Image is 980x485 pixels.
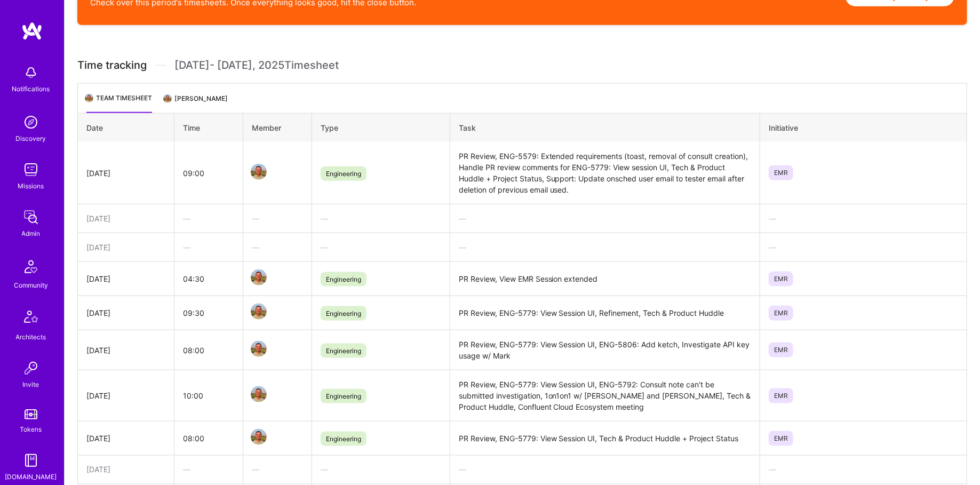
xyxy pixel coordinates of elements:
div: [DATE] [86,168,165,179]
a: Team Member Avatar [252,428,266,446]
td: 09:30 [174,296,243,330]
div: [DOMAIN_NAME] [5,471,57,482]
span: Engineering [321,272,366,287]
div: — [183,464,234,475]
img: Team Member Avatar [251,304,267,320]
span: Engineering [321,344,366,358]
td: PR Review, ENG-5579: Extended requirements (toast, removal of consult creation), Handle PR review... [450,142,760,204]
img: Team Member Avatar [251,386,267,402]
img: admin teamwork [20,206,42,228]
span: EMR [769,388,793,403]
div: Tokens [20,424,42,435]
div: [DATE] [86,242,165,253]
td: 08:00 [174,330,243,370]
td: 08:00 [174,422,243,456]
div: — [252,242,303,253]
div: — [769,464,958,475]
img: logo [21,21,43,41]
img: Team Member Avatar [251,164,267,180]
div: [DATE] [86,273,165,284]
th: Task [450,114,760,142]
div: — [459,464,752,475]
span: EMR [769,431,793,446]
span: Engineering [321,389,366,403]
div: Discovery [16,133,46,144]
th: Type [312,114,450,142]
img: Team Architect [84,93,94,103]
a: Team Member Avatar [252,303,266,321]
div: Architects [16,331,46,343]
span: Time tracking [77,59,147,72]
div: — [321,464,441,475]
img: Architects [18,306,44,331]
div: Community [14,280,48,291]
span: Engineering [321,432,366,446]
th: Initiative [760,114,967,142]
div: Invite [23,379,39,390]
a: Team Member Avatar [252,385,266,403]
span: EMR [769,272,793,287]
div: [DATE] [86,307,165,319]
th: Member [243,114,312,142]
td: PR Review, ENG-5779: View Session UI, ENG-5792: Consult note can't be submitted investigation, 1o... [450,370,760,422]
div: — [252,213,303,224]
div: [DATE] [86,464,165,475]
li: [PERSON_NAME] [165,92,228,113]
div: — [321,242,441,253]
td: PR Review, ENG-5779: View Session UI, Tech & Product Huddle + Project Status [450,422,760,456]
img: discovery [20,112,42,133]
span: Engineering [321,166,366,181]
img: tokens [25,409,37,419]
div: — [183,242,234,253]
div: — [459,213,752,224]
th: Date [78,114,174,142]
img: Invite [20,357,42,379]
td: PR Review, View EMR Session extended [450,262,760,296]
div: — [459,242,752,253]
div: — [183,213,234,224]
img: Team Member Avatar [251,341,267,357]
span: EMR [769,165,793,180]
img: guide book [20,450,42,471]
a: Team Member Avatar [252,268,266,287]
div: [DATE] [86,345,165,356]
img: Team Architect [163,94,172,104]
img: teamwork [20,159,42,180]
td: PR Review, ENG-5779: View Session UI, Refinement, Tech & Product Huddle [450,296,760,330]
div: Notifications [12,83,50,94]
div: — [252,464,303,475]
span: Engineering [321,306,366,321]
td: 09:00 [174,142,243,204]
div: Admin [22,228,41,239]
img: bell [20,62,42,83]
th: Time [174,114,243,142]
span: [DATE] - [DATE] , 2025 Timesheet [174,59,339,72]
span: EMR [769,306,793,321]
div: [DATE] [86,390,165,401]
td: 10:00 [174,370,243,422]
img: Team Member Avatar [251,429,267,445]
td: 04:30 [174,262,243,296]
div: [DATE] [86,213,165,224]
div: [DATE] [86,433,165,444]
img: Community [18,254,44,280]
li: Team timesheet [86,92,152,113]
a: Team Member Avatar [252,340,266,358]
div: — [769,213,958,224]
div: Missions [18,180,44,192]
img: Team Member Avatar [251,269,267,285]
div: — [321,213,441,224]
a: Team Member Avatar [252,163,266,181]
td: PR Review, ENG-5779: View Session UI, ENG-5806: Add ketch, Investigate API key usage w/ Mark [450,330,760,370]
span: EMR [769,343,793,357]
div: — [769,242,958,253]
